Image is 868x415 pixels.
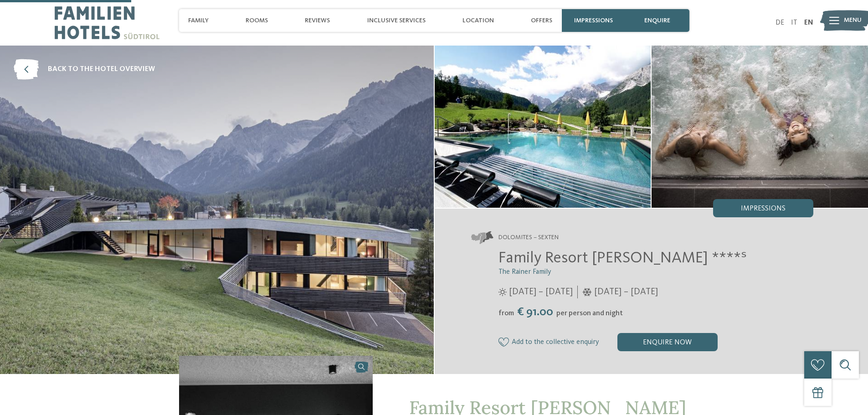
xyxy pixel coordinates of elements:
a: DE [776,19,784,26]
img: Our family hotel in Sexten, your holiday home in the Dolomiten [652,46,868,208]
div: enquire now [617,333,718,351]
a: IT [791,19,797,26]
span: Menu [844,16,862,25]
span: The Rainer Family [498,268,551,276]
span: € 91.00 [515,306,555,318]
i: Opening times in summer [498,288,507,296]
span: back to the hotel overview [48,64,155,74]
span: Impressions [741,205,786,212]
span: [DATE] – [DATE] [594,286,658,298]
img: Our family hotel in Sexten, your holiday home in the Dolomiten [435,46,651,208]
span: per person and night [556,310,623,317]
i: Opening times in winter [582,288,592,296]
span: Family Resort [PERSON_NAME] ****ˢ [498,250,747,266]
span: [DATE] – [DATE] [509,286,573,298]
a: back to the hotel overview [14,59,155,80]
span: Add to the collective enquiry [512,338,599,347]
a: EN [804,19,813,26]
span: from [498,310,514,317]
span: Dolomites – Sexten [498,233,559,242]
